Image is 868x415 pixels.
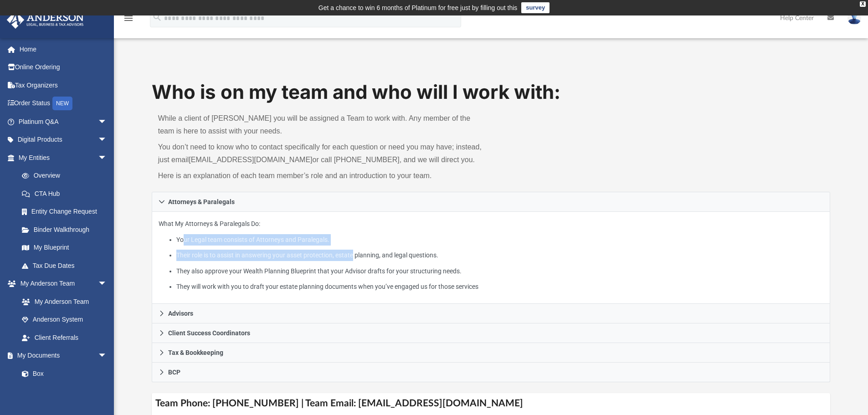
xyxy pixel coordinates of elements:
[152,323,831,343] a: Client Success Coordinators
[13,383,116,401] a: Meeting Minutes
[13,239,116,257] a: My Blueprint
[847,11,861,25] img: User Pic
[123,13,134,24] i: menu
[168,369,180,375] span: BCP
[52,97,72,110] div: NEW
[152,304,831,323] a: Advisors
[6,131,121,149] a: Digital Productsarrow_drop_down
[152,12,162,22] i: search
[168,310,193,317] span: Advisors
[176,266,823,277] li: They also approve your Wealth Planning Blueprint that your Advisor drafts for your structuring ne...
[176,234,823,246] li: Your Legal team consists of Attorneys and Paralegals.
[6,40,121,58] a: Home
[152,212,831,304] div: Attorneys & Paralegals
[158,112,485,138] p: While a client of [PERSON_NAME] you will be assigned a Team to work with. Any member of the team ...
[168,330,250,336] span: Client Success Coordinators
[6,113,121,131] a: Platinum Q&Aarrow_drop_down
[13,203,121,221] a: Entity Change Request
[176,250,823,261] li: Their role is to assist in answering your asset protection, estate planning, and legal questions.
[6,76,121,94] a: Tax Organizers
[152,79,831,106] h1: Who is on my team and who will I work with:
[4,11,87,29] img: Anderson Advisors Platinum Portal
[6,275,116,293] a: My Anderson Teamarrow_drop_down
[6,58,121,77] a: Online Ordering
[152,192,831,212] a: Attorneys & Paralegals
[176,281,823,292] li: They will work with you to draft your estate planning documents when you’ve engaged us for those ...
[6,149,121,167] a: My Entitiesarrow_drop_down
[6,347,116,365] a: My Documentsarrow_drop_down
[98,113,116,131] span: arrow_drop_down
[98,347,116,365] span: arrow_drop_down
[13,292,112,311] a: My Anderson Team
[159,218,824,292] p: What My Attorneys & Paralegals Do:
[521,2,550,13] a: survey
[98,275,116,293] span: arrow_drop_down
[13,256,121,275] a: Tax Due Dates
[13,311,116,329] a: Anderson System
[158,169,485,182] p: Here is an explanation of each team member’s role and an introduction to your team.
[158,141,485,166] p: You don’t need to know who to contact specifically for each question or need you may have; instea...
[13,364,112,383] a: Box
[13,167,121,185] a: Overview
[860,1,866,7] div: close
[189,156,312,164] a: [EMAIL_ADDRESS][DOMAIN_NAME]
[13,220,121,239] a: Binder Walkthrough
[152,343,831,363] a: Tax & Bookkeeping
[98,131,116,149] span: arrow_drop_down
[6,94,121,113] a: Order StatusNEW
[318,2,518,13] div: Get a chance to win 6 months of Platinum for free just by filling out this
[123,17,134,24] a: menu
[168,199,235,205] span: Attorneys & Paralegals
[152,393,831,414] h4: Team Phone: [PHONE_NUMBER] | Team Email: [EMAIL_ADDRESS][DOMAIN_NAME]
[152,363,831,382] a: BCP
[98,149,116,167] span: arrow_drop_down
[13,184,121,203] a: CTA Hub
[13,328,116,347] a: Client Referrals
[168,349,223,356] span: Tax & Bookkeeping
